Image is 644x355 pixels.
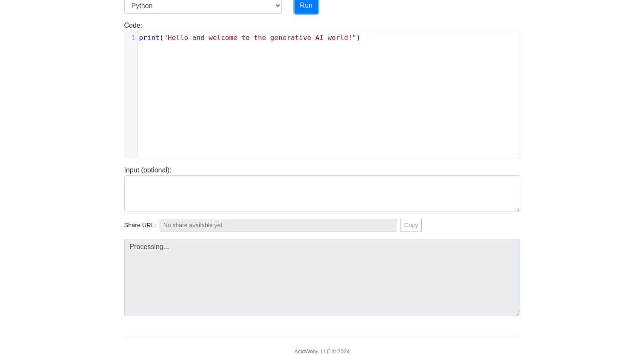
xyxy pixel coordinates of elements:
[124,221,156,230] span: Share URL:
[125,33,137,43] div: 1
[118,165,527,212] div: Input (optional):
[401,219,422,232] button: Copy
[139,34,361,42] span: ( )
[160,219,397,232] input: No share available yet
[139,34,160,42] span: print
[118,20,527,158] div: Code:
[163,34,356,42] span: "Hello and welcome to the generative AI world!"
